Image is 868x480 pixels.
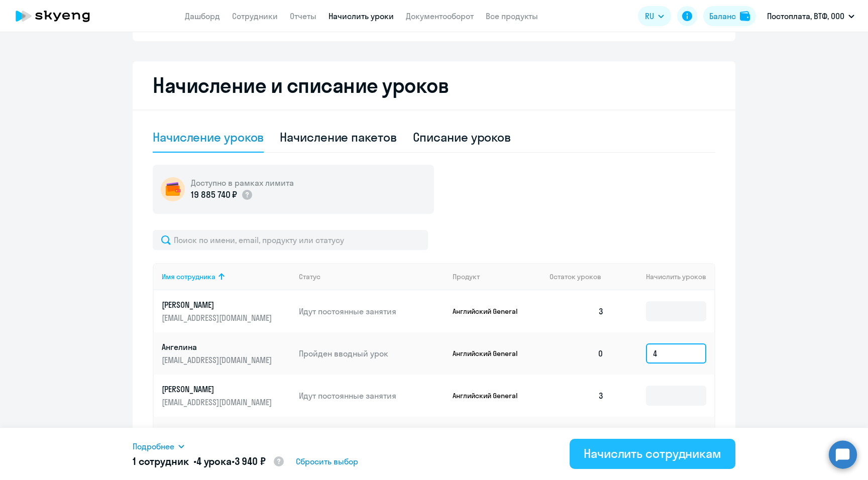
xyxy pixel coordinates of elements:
a: [PERSON_NAME][EMAIL_ADDRESS][DOMAIN_NAME] [162,299,291,323]
button: Балансbalance [703,6,756,26]
p: Пройден вводный урок [299,348,445,359]
div: Продукт [453,272,542,281]
p: [EMAIL_ADDRESS][DOMAIN_NAME] [162,397,274,408]
img: wallet-circle.png [161,177,185,201]
td: 3 [541,375,612,417]
a: Ангелина[EMAIL_ADDRESS][DOMAIN_NAME] [162,341,291,366]
img: balance [740,11,750,21]
p: Идут постоянные занятия [299,306,445,317]
span: 4 урока [196,455,232,467]
p: [EMAIL_ADDRESS][DOMAIN_NAME] [162,354,274,366]
td: 0 [541,332,612,375]
h5: 1 сотрудник • • [133,454,285,469]
div: Продукт [453,272,480,281]
p: Английский General [453,349,528,358]
div: Статус [299,272,445,281]
h5: Доступно в рамках лимита [191,177,294,188]
p: Английский General [453,391,528,400]
a: Дашборд [185,11,220,21]
button: Начислить сотрудникам [570,439,735,469]
span: Подробнее [133,440,174,452]
a: Документооборот [406,11,474,21]
p: 19 885 740 ₽ [191,188,237,201]
div: Статус [299,272,320,281]
div: Начисление пакетов [280,129,396,145]
p: Идут постоянные занятия [299,390,445,401]
p: [PERSON_NAME] [162,299,274,310]
p: [PERSON_NAME] [162,384,274,395]
div: Начисление уроков [153,129,264,145]
a: Отчеты [290,11,316,21]
a: Сотрудники [232,11,278,21]
div: Списание уроков [413,129,511,145]
td: 3 [541,290,612,332]
span: Сбросить выбор [296,455,358,467]
p: Английский General [453,307,528,316]
a: [PERSON_NAME][EMAIL_ADDRESS][DOMAIN_NAME] [162,384,291,408]
p: [PERSON_NAME] [162,426,274,437]
div: Имя сотрудника [162,272,215,281]
button: Постоплата, ВТФ, ООО [762,4,859,28]
div: Баланс [709,10,736,22]
h2: Начисление и списание уроков [153,73,715,97]
span: RU [645,10,654,22]
a: Все продукты [486,11,538,21]
p: [EMAIL_ADDRESS][DOMAIN_NAME] [162,312,274,323]
button: RU [638,6,671,26]
a: Начислить уроки [329,11,394,21]
div: Начислить сотрудникам [584,445,721,461]
a: [PERSON_NAME][EMAIL_ADDRESS][DOMAIN_NAME] [162,426,291,450]
div: Имя сотрудника [162,272,291,281]
p: Постоплата, ВТФ, ООО [767,10,844,22]
td: 4 [541,417,612,459]
span: 3 940 ₽ [235,455,266,467]
div: Остаток уроков [550,272,612,281]
input: Поиск по имени, email, продукту или статусу [153,230,428,250]
th: Начислить уроков [612,263,714,290]
span: Остаток уроков [550,272,601,281]
p: Ангелина [162,341,274,352]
